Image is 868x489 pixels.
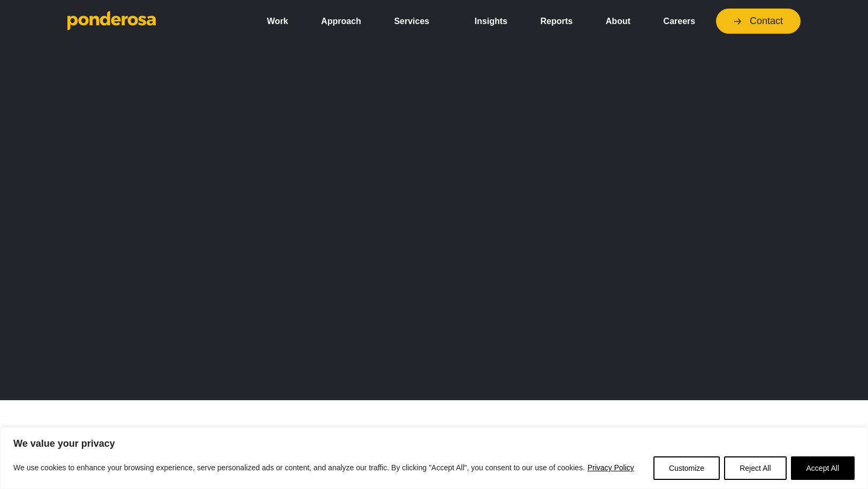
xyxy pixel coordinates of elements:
[528,10,585,33] a: Reports
[13,437,855,450] p: We value your privacy
[593,10,643,33] a: About
[67,11,239,32] a: Go to homepage
[382,10,454,33] a: Services
[462,10,520,33] a: Insights
[587,461,635,474] a: Privacy Policy
[653,456,720,480] button: Customize
[724,456,786,480] button: Reject All
[13,461,635,474] p: We use cookies to enhance your browsing experience, serve personalized ads or content, and analyz...
[255,10,300,33] a: Work
[716,9,801,34] a: Contact
[309,10,373,33] a: Approach
[651,10,707,33] a: Careers
[791,456,855,480] button: Accept All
